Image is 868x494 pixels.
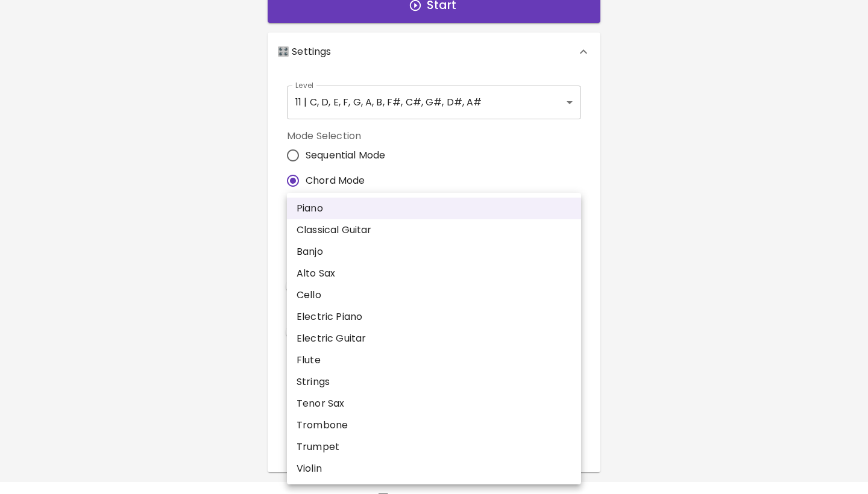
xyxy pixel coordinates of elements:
[287,371,581,393] li: Strings
[287,306,581,328] li: Electric Piano
[287,414,581,436] li: Trombone
[287,393,581,414] li: Tenor Sax
[287,458,581,480] li: Violin
[287,436,581,458] li: Trumpet
[287,263,581,284] li: Alto Sax
[287,198,581,219] li: Piano
[287,284,581,306] li: Cello
[287,219,581,241] li: Classical Guitar
[287,241,581,263] li: Banjo
[287,328,581,349] li: Electric Guitar
[287,349,581,371] li: Flute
